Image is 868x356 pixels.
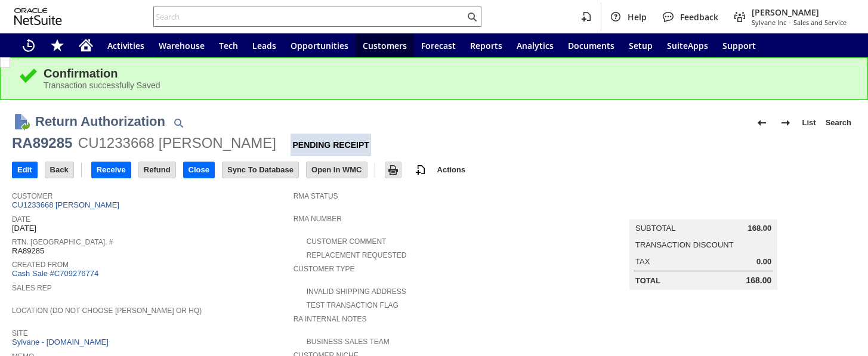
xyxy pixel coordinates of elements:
[628,11,647,23] span: Help
[12,246,44,256] span: RA89285
[715,33,763,57] a: Support
[12,284,52,292] a: Sales Rep
[463,33,509,57] a: Reports
[752,7,847,18] span: [PERSON_NAME]
[635,240,734,249] a: Transaction Discount
[12,215,30,224] a: Date
[789,18,791,27] span: -
[283,33,356,57] a: Opportunities
[509,33,561,57] a: Analytics
[421,40,456,51] span: Forecast
[100,33,152,57] a: Activities
[14,8,62,25] svg: logo
[660,33,715,57] a: SuiteApps
[307,338,390,346] a: Business Sales Team
[12,261,69,269] a: Created From
[43,33,72,57] div: Shortcuts
[294,215,342,223] a: RMA Number
[12,224,36,233] span: [DATE]
[12,134,72,153] div: RA89285
[252,40,276,51] span: Leads
[294,265,355,273] a: Customer Type
[746,275,771,286] span: 168.00
[752,18,786,27] span: Sylvane Inc
[629,40,653,51] span: Setup
[44,67,850,81] div: Confirmation
[12,307,202,315] a: Location (Do Not Choose [PERSON_NAME] or HQ)
[756,257,771,267] span: 0.00
[72,33,100,57] a: Home
[152,33,212,57] a: Warehouse
[184,162,214,178] input: Close
[722,40,756,51] span: Support
[12,200,122,209] a: CU1233668 [PERSON_NAME]
[139,162,175,178] input: Refund
[307,287,406,296] a: Invalid Shipping Address
[45,162,73,178] input: Back
[171,116,186,130] img: Quick Find
[568,40,614,51] span: Documents
[307,251,407,259] a: Replacement Requested
[12,338,112,346] a: Sylvane - [DOMAIN_NAME]
[12,329,28,338] a: Site
[294,315,367,323] a: RA Internal Notes
[50,38,64,52] svg: Shortcuts
[294,192,338,200] a: RMA Status
[212,33,245,57] a: Tech
[223,162,298,178] input: Sync To Database
[385,162,401,178] input: Print
[748,224,772,233] span: 168.00
[12,269,98,278] a: Cash Sale #C709276774
[12,238,113,246] a: Rtn. [GEOGRAPHIC_DATA]. #
[219,40,238,51] span: Tech
[386,163,400,177] img: Print
[779,116,793,130] img: Next
[291,40,348,51] span: Opportunities
[78,134,276,153] div: CU1233668 [PERSON_NAME]
[622,33,660,57] a: Setup
[79,38,93,52] svg: Home
[635,276,660,285] a: Total
[755,116,769,130] img: Previous
[12,192,52,200] a: Customer
[13,162,37,178] input: Edit
[363,40,407,51] span: Customers
[245,33,283,57] a: Leads
[793,18,847,27] span: Sales and Service
[291,134,370,156] div: Pending Receipt
[465,10,479,24] svg: Search
[307,162,367,178] input: Open In WMC
[44,81,850,90] div: Transaction successfully Saved
[433,165,471,174] a: Actions
[635,224,675,233] a: Subtotal
[517,40,554,51] span: Analytics
[35,112,165,131] h1: Return Authorization
[680,11,718,23] span: Feedback
[14,33,43,57] a: Recent Records
[629,200,777,219] caption: Summary
[414,33,463,57] a: Forecast
[159,40,205,51] span: Warehouse
[470,40,502,51] span: Reports
[21,38,36,52] svg: Recent Records
[307,301,399,309] a: Test Transaction Flag
[154,10,465,24] input: Search
[92,162,131,178] input: Receive
[821,113,856,132] a: Search
[798,113,821,132] a: List
[307,237,387,246] a: Customer Comment
[667,40,708,51] span: SuiteApps
[635,257,650,266] a: Tax
[107,40,144,51] span: Activities
[356,33,414,57] a: Customers
[561,33,622,57] a: Documents
[413,163,428,177] img: add-record.svg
